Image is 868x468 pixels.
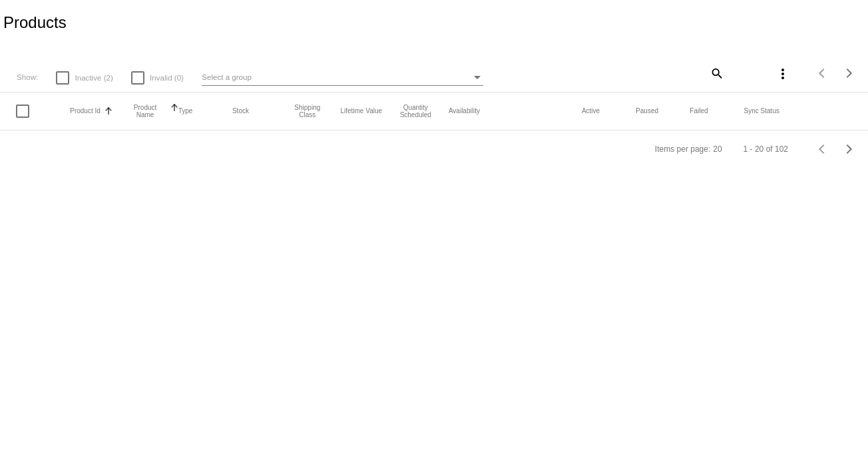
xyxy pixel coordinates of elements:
[690,107,708,115] button: Change sorting for TotalQuantityFailed
[202,69,483,86] mat-select: Select a group
[75,70,112,86] span: Inactive (2)
[809,136,836,162] button: Previous page
[150,70,184,86] span: Invalid (0)
[449,107,582,115] mat-header-cell: Availability
[708,63,724,83] mat-icon: search
[3,13,67,32] h2: Products
[202,73,252,81] span: Select a group
[70,107,101,115] button: Change sorting for ExternalId
[744,107,779,115] button: Change sorting for ValidationErrorCode
[124,104,166,118] button: Change sorting for ProductName
[178,107,193,115] button: Change sorting for ProductType
[636,107,658,115] button: Change sorting for TotalQuantityScheduledPaused
[836,60,863,87] button: Next page
[395,104,437,118] button: Change sorting for QuantityScheduled
[775,66,791,82] mat-icon: more_vert
[836,136,863,162] button: Next page
[582,107,600,115] button: Change sorting for TotalQuantityScheduledActive
[744,144,788,154] div: 1 - 20 of 102
[17,73,38,81] span: Show:
[809,60,836,87] button: Previous page
[232,107,249,115] button: Change sorting for StockLevel
[286,104,328,118] button: Change sorting for ShippingClass
[713,144,722,154] div: 20
[655,144,710,154] div: Items per page:
[340,107,382,115] button: Change sorting for LifetimeValue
